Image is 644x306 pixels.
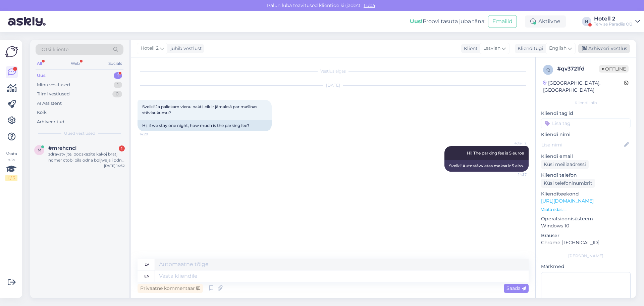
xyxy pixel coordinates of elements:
span: Uued vestlused [64,130,95,136]
div: Kõik [37,109,47,116]
div: Klienditugi [515,45,543,52]
span: Sveiki! Ja paliekam vienu nakti, cik ir jāmaksā par mašīnas stāvlaukumu? [142,104,258,115]
div: Tervise Paradiis OÜ [594,21,633,27]
span: Hi! The parking fee is 5 euros [467,150,524,156]
p: Brauser [541,232,631,239]
div: AI Assistent [37,100,62,107]
div: en [144,270,150,282]
div: Web [69,59,81,68]
div: lv [145,259,149,270]
div: [DATE] [138,82,529,88]
div: All [36,59,43,68]
div: 1 [114,82,122,88]
span: Hotell 2 [501,141,527,146]
span: Offline [599,65,629,73]
div: 0 [112,91,122,97]
div: [GEOGRAPHIC_DATA], [GEOGRAPHIC_DATA] [543,80,624,94]
span: Otsi kliente [42,46,68,53]
div: Hotell 2 [594,16,633,21]
span: m [38,147,41,152]
button: Emailid [488,15,517,28]
div: juhib vestlust [168,45,202,52]
span: q [546,67,550,72]
div: Hi, if we stay one night, how much is the parking fee? [138,120,272,131]
div: Minu vestlused [37,82,70,88]
div: Vestlus algas [138,68,529,74]
input: Lisa nimi [541,141,623,148]
div: Proovi tasuta juba täna: [410,17,485,26]
span: 14:37 [501,172,527,177]
p: Klienditeekond [541,190,631,198]
div: 1 [114,72,122,79]
div: Kliendi info [541,100,631,106]
div: 0 / 3 [5,175,17,181]
a: [URL][DOMAIN_NAME] [541,198,594,204]
div: Sveiki! Autostāvvietas maksa ir 5 eiro. [444,160,529,172]
p: Chrome [TECHNICAL_ID] [541,239,631,246]
div: Uus [37,72,46,79]
p: Märkmed [541,263,631,270]
div: Arhiveeritud [37,119,64,125]
div: [PERSON_NAME] [541,253,631,259]
p: Kliendi nimi [541,131,631,138]
div: Küsi telefoninumbrit [541,179,595,188]
span: Luba [362,2,377,8]
span: #mrehcnci [48,145,76,151]
div: Privaatne kommentaar [138,284,203,293]
span: 14:29 [140,132,165,137]
p: Windows 10 [541,222,631,229]
div: Klient [461,45,478,52]
div: Vaata siia [5,151,17,181]
div: Tiimi vestlused [37,91,70,97]
input: Lisa tag [541,118,631,128]
p: Kliendi tag'id [541,110,631,117]
p: Kliendi telefon [541,172,631,179]
span: Hotell 2 [141,45,159,52]
div: Arhiveeri vestlus [578,44,630,53]
div: zdravstvijte. podskazite kakoj bratj nomer ctobi bila odna boljwaja i odna dopolniteljno. 2 vzros... [48,151,125,163]
div: H [582,17,591,26]
div: Aktiivne [525,15,566,28]
span: Latvian [483,45,500,52]
p: Kliendi email [541,153,631,160]
img: Askly Logo [5,45,18,58]
div: [DATE] 14:32 [104,163,125,168]
div: Küsi meiliaadressi [541,160,589,169]
div: # qv3721fd [557,65,599,73]
div: Socials [107,59,123,68]
a: Hotell 2Tervise Paradiis OÜ [594,16,640,27]
span: English [549,45,567,52]
p: Operatsioonisüsteem [541,215,631,222]
div: 1 [119,145,125,151]
p: Vaata edasi ... [541,207,631,213]
b: Uus! [410,18,423,25]
span: Saada [506,285,526,291]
